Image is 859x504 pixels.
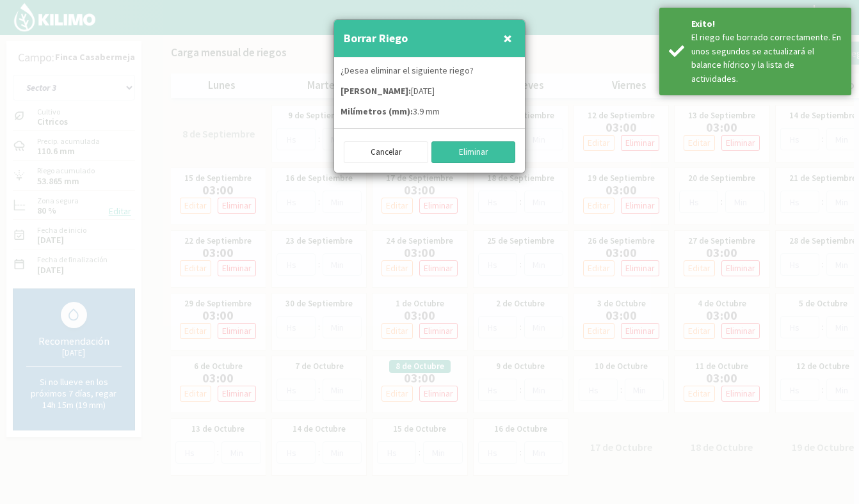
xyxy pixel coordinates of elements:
strong: Milímetros (mm): [341,106,413,117]
button: Cancelar [344,141,428,163]
span: × [503,28,512,49]
strong: [PERSON_NAME]: [341,85,411,97]
p: [DATE] [341,84,518,98]
h4: Borrar Riego [344,29,408,47]
button: Close [500,26,515,51]
div: El riego fue borrado correctamente. En unos segundos se actualizará el balance hídrico y la lista... [691,31,842,86]
p: 3.9 mm [341,105,518,118]
div: Exito! [691,17,842,31]
p: ¿Desea eliminar el siguiente riego? [341,64,518,77]
button: Eliminar [431,141,516,163]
